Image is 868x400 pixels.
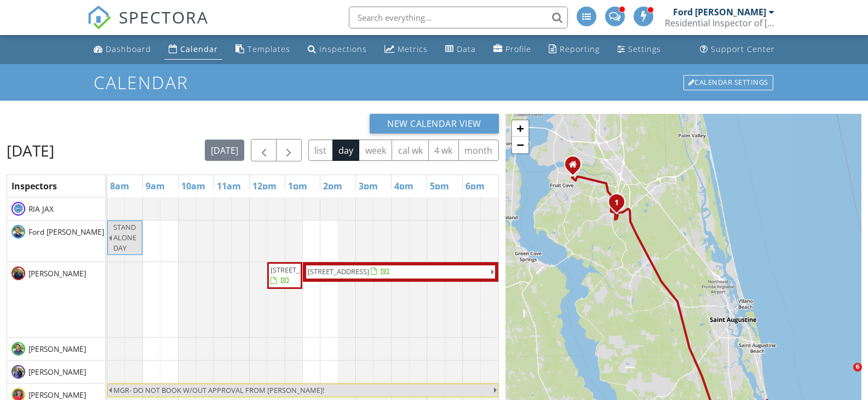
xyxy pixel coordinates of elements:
iframe: Intercom live chat [831,363,857,389]
a: Reporting [544,39,604,60]
a: Calendar Settings [682,74,774,91]
a: Inspections [303,39,371,60]
a: 2pm [320,177,345,195]
div: Profile [505,44,531,54]
a: 1pm [285,177,310,195]
div: Calendar [180,44,218,54]
div: Residential Inspector of America (Jacksonville) [665,18,774,28]
div: Ford [PERSON_NAME] [673,7,766,18]
a: Dashboard [89,39,156,60]
div: Inspections [319,44,367,54]
div: 209 Bobolink Pl, St Johns FL 32259 [573,164,579,171]
img: ria_1.jpg [12,202,25,216]
h1: Calendar [94,73,774,92]
a: Company Profile [489,39,536,60]
span: MGR- DO NOT BOOK W/OUT APPROVAL FROM [PERSON_NAME]! [113,385,324,395]
div: Calendar Settings [683,75,773,90]
span: RIA JAX [26,204,56,215]
a: SPECTORA [87,15,209,38]
div: Metrics [398,44,428,54]
button: cal wk [392,140,429,161]
a: 9am [143,177,168,195]
span: SPECTORA [119,5,209,28]
img: trey_koziol.png [12,342,25,356]
a: Zoom in [512,120,528,137]
h2: [DATE] [7,140,54,161]
a: 12pm [250,177,279,195]
span: STAND ALONE DAY [113,222,136,253]
div: 952 Beckingham Dr, St. Augustine, FL 32092 [617,202,623,208]
a: 6pm [463,177,487,195]
button: New Calendar View [370,114,499,134]
span: [STREET_ADDRESS] [271,265,332,275]
span: [PERSON_NAME] [26,344,88,355]
img: joe_galison.png [12,266,25,280]
div: Templates [248,44,290,54]
button: Next day [276,139,302,161]
span: Inspectors [12,180,57,192]
a: Templates [231,39,295,60]
button: month [458,140,499,161]
img: The Best Home Inspection Software - Spectora [87,5,111,30]
i: 1 [614,199,618,207]
button: [DATE] [205,140,245,161]
img: ford2.png [12,225,25,239]
a: 10am [179,177,208,195]
div: Reporting [560,44,600,54]
button: 4 wk [428,140,459,161]
a: Metrics [380,39,432,60]
button: list [308,140,333,161]
a: 3pm [356,177,381,195]
a: 8am [107,177,132,195]
a: 11am [214,177,244,195]
span: [PERSON_NAME] [26,268,88,279]
a: Calendar [164,39,222,60]
a: Data [441,39,480,60]
a: Settings [613,39,665,60]
div: Dashboard [106,44,151,54]
a: 5pm [427,177,452,195]
span: Ford [PERSON_NAME] [26,227,106,237]
div: Data [457,44,476,54]
div: Support Center [711,44,775,54]
a: 4pm [392,177,416,195]
button: week [359,140,392,161]
img: john_watson.png [12,365,25,379]
span: [STREET_ADDRESS] [308,266,369,276]
span: 6 [853,363,862,372]
a: Support Center [695,39,779,60]
button: day [332,140,360,161]
span: [PERSON_NAME] [26,367,88,378]
input: Search everything... [349,7,568,28]
button: Previous day [251,139,277,161]
a: Zoom out [512,137,528,153]
div: Settings [628,44,661,54]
